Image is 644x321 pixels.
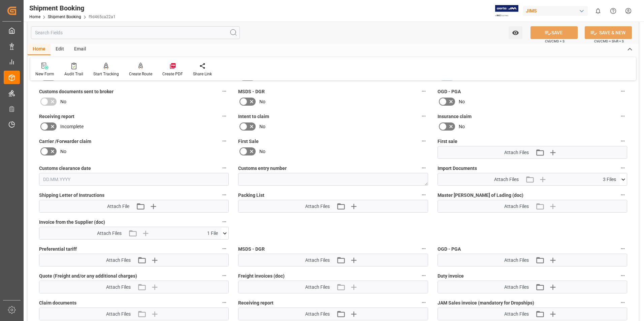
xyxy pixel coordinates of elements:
[220,190,229,199] button: Shipping Letter of Instructions
[419,112,428,120] button: Intent to claim
[60,98,66,105] span: No
[603,176,616,183] span: 3 Files
[606,3,621,19] button: Help Center
[438,165,477,172] span: Import Documents
[107,203,129,210] span: Attach File
[28,44,51,55] div: Home
[259,148,265,155] span: No
[494,176,519,183] span: Attach Files
[305,284,330,291] span: Attach Files
[106,257,131,264] span: Attach Files
[39,299,76,307] span: Claim documents
[438,138,457,145] span: First sale
[193,71,212,77] div: Share Link
[585,26,632,39] button: SAVE & NEW
[438,246,461,253] span: OGD - PGA
[39,113,74,120] span: Receiving report
[220,244,229,253] button: Preferential tariff
[419,298,428,307] button: Receiving report
[419,271,428,280] button: Freight invoices (doc)
[438,192,523,199] span: Master [PERSON_NAME] of Lading (doc)
[162,71,183,77] div: Create PDF
[39,173,229,186] input: DD.MM.YYYY
[509,26,522,39] button: open menu
[39,246,77,253] span: Preferential tariff
[238,138,259,145] span: First Sale
[238,246,265,253] span: MSDS - DGR
[419,244,428,253] button: MSDS - DGR
[259,98,265,105] span: No
[129,71,152,77] div: Create Route
[618,87,627,96] button: OGD - PGA
[438,113,472,120] span: Insurance claim
[39,88,114,95] span: Customs documents sent to broker
[60,148,66,155] span: No
[220,217,229,226] button: Invoice from the Supplier (doc)
[64,71,83,77] div: Audit Trail
[39,138,91,145] span: Carrier /Forwarder claim
[220,164,229,172] button: Customs clearance date
[545,39,565,44] span: Ctrl/CMD + S
[618,298,627,307] button: JAM Sales invoice (mandatory for Dropships)
[504,311,529,318] span: Attach Files
[29,14,40,19] a: Home
[504,284,529,291] span: Attach Files
[106,311,131,318] span: Attach Files
[259,123,265,130] span: No
[438,88,461,95] span: OGD - PGA
[207,230,218,237] span: 1 File
[238,165,287,172] span: Customs entry number
[523,4,590,17] button: JIMS
[97,230,122,237] span: Attach Files
[106,284,131,291] span: Attach Files
[31,26,240,39] input: Search Fields
[618,244,627,253] button: OGD - PGA
[618,112,627,120] button: Insurance claim
[238,273,285,280] span: Freight invoices (doc)
[69,44,91,55] div: Email
[220,271,229,280] button: Quote (Freight and/or any additional charges)
[459,98,465,105] span: No
[438,273,464,280] span: Duty invoice
[594,39,624,44] span: Ctrl/CMD + Shift + S
[29,3,116,13] div: Shipment Booking
[51,44,69,55] div: Edit
[48,14,81,19] a: Shipment Booking
[220,87,229,96] button: Customs documents sent to broker
[590,3,606,19] button: show 0 new notifications
[220,137,229,145] button: Carrier /Forwarder claim
[39,192,104,199] span: Shipping Letter of Instructions
[238,113,269,120] span: Intent to claim
[419,87,428,96] button: MSDS - DGR
[238,299,273,307] span: Receiving report
[618,164,627,172] button: Import Documents
[419,190,428,199] button: Packing List
[419,137,428,145] button: First Sale
[35,71,54,77] div: New Form
[93,71,119,77] div: Start Tracking
[618,271,627,280] button: Duty invoice
[419,164,428,172] button: Customs entry number
[523,6,588,16] div: JIMS
[618,137,627,145] button: First sale
[60,123,84,130] span: Incomplete
[530,26,578,39] button: SAVE
[495,5,518,17] img: Exertis%20JAM%20-%20Email%20Logo.jpg_1722504956.jpg
[220,298,229,307] button: Claim documents
[618,190,627,199] button: Master [PERSON_NAME] of Lading (doc)
[39,219,105,226] span: Invoice from the Supplier (doc)
[238,192,264,199] span: Packing List
[504,257,529,264] span: Attach Files
[39,273,137,280] span: Quote (Freight and/or any additional charges)
[305,257,330,264] span: Attach Files
[220,112,229,120] button: Receiving report
[39,165,91,172] span: Customs clearance date
[504,203,529,210] span: Attach Files
[438,299,534,307] span: JAM Sales invoice (mandatory for Dropships)
[305,203,330,210] span: Attach Files
[305,311,330,318] span: Attach Files
[504,149,529,156] span: Attach Files
[459,123,465,130] span: No
[238,88,265,95] span: MSDS - DGR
